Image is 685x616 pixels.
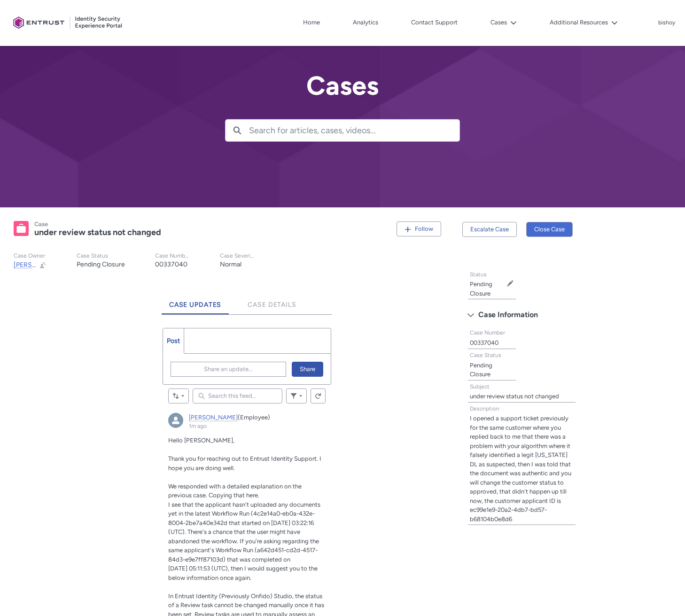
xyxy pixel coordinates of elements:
[189,414,238,421] a: [PERSON_NAME]
[155,260,187,268] lightning-formatted-text: 00337040
[168,483,302,499] span: We responded with a detailed explanation on the previous case. Copying that here.
[77,252,125,259] p: Case Status
[478,308,538,322] span: Case Information
[658,20,675,26] p: bishoy
[518,399,685,616] iframe: Qualified Messenger
[470,352,501,358] span: Case Status
[225,71,460,100] h2: Cases
[249,120,459,141] input: Search for articles, cases, videos...
[167,337,180,345] span: Post
[470,393,559,400] lightning-formatted-text: under review status not changed
[658,17,676,27] button: User Profile bishoy
[168,455,321,472] span: Thank you for reaching out to Entrust Identity Support. I hope you are doing well.
[168,437,234,444] span: Hello [PERSON_NAME],
[409,15,460,30] a: Contact Support
[311,388,326,403] button: Refresh this feed
[168,501,320,563] span: I see that the applicant hasn't uploaded any documents yet in the latest Workflow Run (4c2e14a0-e...
[470,281,492,297] lightning-formatted-text: Pending Closure
[462,222,517,237] button: Escalate Case
[248,301,296,309] span: Case Details
[168,413,183,428] div: Zeeshan
[470,405,499,412] span: Description
[470,329,505,336] span: Case Number
[547,15,620,30] button: Additional Resources
[162,289,229,314] a: Case Updates
[226,120,249,141] button: Search
[415,225,433,232] span: Follow
[14,261,66,269] span: [PERSON_NAME]
[77,260,125,268] lightning-formatted-text: Pending Closure
[300,362,315,376] span: Share
[470,362,492,378] lightning-formatted-text: Pending Closure
[397,221,441,236] button: Follow
[506,280,514,287] button: Edit Status
[470,415,571,523] lightning-formatted-text: I opened a support ticket previously for the same customer where you replied back to me that ther...
[220,260,241,268] lightning-formatted-text: Normal
[193,388,283,403] input: Search this feed...
[526,222,573,237] button: Close Case
[189,423,207,429] a: 1m ago
[39,261,47,269] button: Change Owner
[171,362,287,377] button: Share an update...
[240,289,304,314] a: Case Details
[163,328,332,385] div: Chatter Publisher
[488,15,519,30] button: Cases
[34,221,48,228] records-entity-label: Case
[301,15,322,30] a: Home
[470,383,490,390] span: Subject
[292,362,323,377] button: Share
[238,414,270,421] span: (Employee)
[163,328,184,353] a: Post
[168,565,318,581] span: [DATE] 05:11:53 (UTC), then I would suggest you to the below information once again.
[34,227,161,237] lightning-formatted-text: under review status not changed
[470,271,487,278] span: Status
[168,413,183,428] img: External User - Zeeshan (null)
[155,252,190,259] p: Case Number
[350,15,381,30] a: Analytics, opens in new tab
[14,252,47,259] p: Case Owner
[169,301,222,309] span: Case Updates
[463,307,581,322] button: Case Information
[204,362,253,376] span: Share an update...
[470,339,498,346] lightning-formatted-text: 00337040
[220,252,255,259] p: Case Severity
